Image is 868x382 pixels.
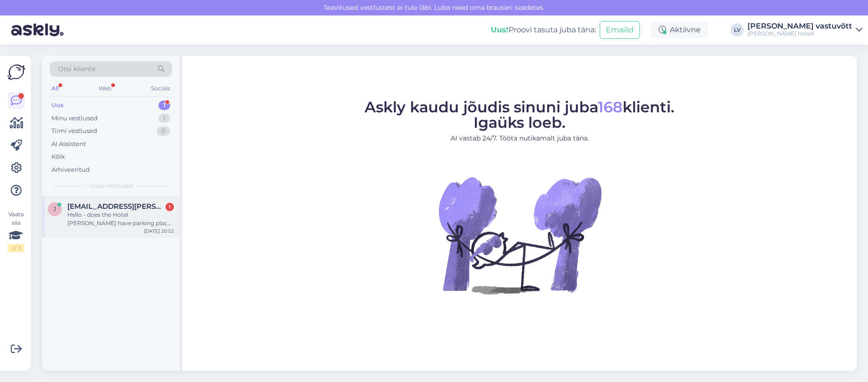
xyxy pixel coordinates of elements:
[436,151,604,319] img: No Chat active
[747,30,852,37] div: [PERSON_NAME] hotell
[67,202,165,211] span: jukka.r.helle@gmail.com
[97,82,113,95] div: Web
[51,140,86,149] div: AI Assistent
[50,82,60,95] div: All
[51,126,97,136] div: Tiimi vestlused
[158,101,170,110] div: 1
[600,21,640,39] button: Emailid
[158,114,170,123] div: 1
[365,133,674,143] p: AI vastab 24/7. Tööta nutikamalt juba täna.
[365,98,674,132] span: Askly kaudu jõudis sinuni juba klienti. Igaüks loeb.
[491,25,509,34] b: Uus!
[747,22,862,37] a: [PERSON_NAME] vastuvõtt[PERSON_NAME] hotell
[144,228,174,235] div: [DATE] 20:52
[53,206,56,213] span: j
[165,203,174,211] div: 1
[651,22,708,38] div: Aktiivne
[51,152,65,162] div: Kõik
[7,210,24,252] div: Vaata siia
[51,165,90,175] div: Arhiveeritud
[747,22,852,30] div: [PERSON_NAME] vastuvõtt
[491,24,596,36] div: Proovi tasuta juba täna:
[149,82,172,95] div: Socials
[7,244,24,252] div: 2 / 3
[7,63,25,81] img: Askly Logo
[89,182,133,190] span: Uued vestlused
[51,101,64,110] div: Uus
[157,126,170,136] div: 0
[731,23,744,37] div: LV
[67,211,174,228] div: Hello - does the Hotel [PERSON_NAME] have parking places or parking area nearby?
[51,114,98,123] div: Minu vestlused
[58,64,95,74] span: Otsi kliente
[598,98,623,116] span: 168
